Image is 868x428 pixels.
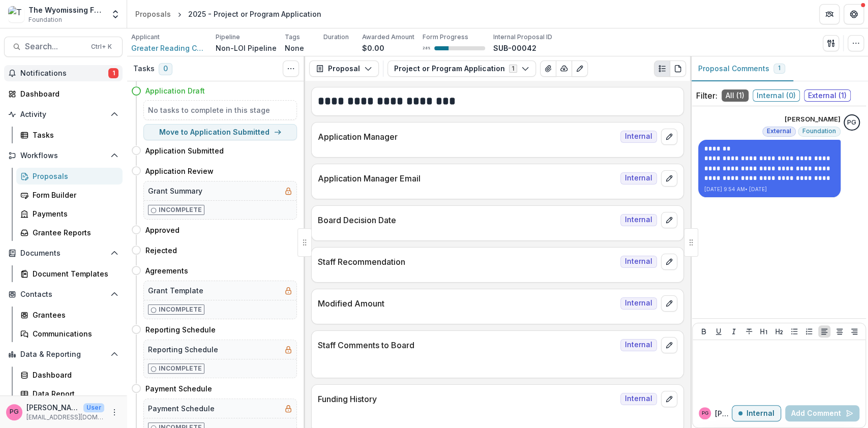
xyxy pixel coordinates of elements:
button: Italicize [728,325,740,338]
span: Internal [620,393,657,405]
span: All ( 1 ) [722,89,749,102]
button: Heading 2 [773,325,785,338]
p: Funding History [318,393,616,405]
span: Contacts [20,290,106,299]
button: Heading 1 [758,325,770,338]
button: Align Right [848,325,860,338]
button: More [108,406,121,418]
p: Incomplete [159,364,202,373]
p: SUB-00042 [493,43,536,53]
button: Open Activity [4,106,123,123]
h5: No tasks to complete in this stage [148,105,292,115]
a: Dashboard [4,85,123,102]
div: Document Templates [33,268,114,279]
div: Proposals [33,171,114,181]
button: Open entity switcher [108,4,123,24]
h5: Reporting Schedule [148,344,218,355]
span: 1 [778,65,781,72]
button: edit [661,212,677,228]
a: Proposals [131,7,175,21]
h5: Grant Template [148,285,203,296]
button: edit [661,391,677,407]
button: Get Help [844,4,864,24]
div: Data Report [33,388,114,399]
button: Toggle View Cancelled Tasks [283,60,299,77]
span: Internal [620,339,657,351]
h4: Agreements [145,265,188,276]
h4: Payment Schedule [145,383,212,394]
button: Underline [712,325,725,338]
p: Filter: [696,89,717,102]
p: [DATE] 9:54 AM • [DATE] [704,186,834,193]
h3: Tasks [133,65,155,73]
p: [EMAIL_ADDRESS][DOMAIN_NAME] [26,413,104,422]
span: Data & Reporting [20,350,106,359]
a: Form Builder [16,187,123,203]
button: Bullet List [788,325,800,338]
div: Form Builder [33,190,114,200]
a: Tasks [16,127,123,143]
p: Duration [323,33,349,42]
span: External [767,128,791,135]
div: 2025 - Project or Program Application [188,9,321,19]
button: Add Comment [785,405,859,421]
span: Internal [620,131,657,143]
p: Tags [285,33,300,42]
button: Ordered List [803,325,815,338]
p: None [285,43,304,53]
h4: Reporting Schedule [145,324,216,335]
span: Foundation [802,128,836,135]
p: [PERSON_NAME] [26,402,79,413]
a: Greater Reading Chamber Alliance [131,43,207,53]
div: Pat Giles [702,411,708,416]
span: Activity [20,110,106,119]
button: edit [661,129,677,145]
p: Application Manager [318,131,616,143]
span: Documents [20,249,106,258]
button: Open Documents [4,245,123,261]
div: Pat Giles [847,119,856,126]
a: Grantees [16,307,123,323]
p: Board Decision Date [318,214,616,226]
span: Workflows [20,151,106,160]
button: Open Workflows [4,147,123,164]
span: Notifications [20,69,108,78]
span: Foundation [28,15,62,24]
a: Communications [16,325,123,342]
span: Search... [25,42,85,51]
p: $0.00 [362,43,384,53]
a: Proposals [16,168,123,185]
h5: Payment Schedule [148,403,215,414]
p: Non-LOI Pipeline [216,43,277,53]
div: Dashboard [20,88,114,99]
button: Plaintext view [654,60,670,77]
button: edit [661,337,677,353]
p: Internal [746,409,774,418]
a: Grantee Reports [16,224,123,241]
span: 1 [108,68,118,78]
nav: breadcrumb [131,7,325,21]
h5: Grant Summary [148,186,202,196]
div: Ctrl + K [89,41,114,52]
p: Staff Recommendation [318,256,616,268]
button: Open Data & Reporting [4,346,123,362]
button: Project or Program Application1 [387,60,536,77]
button: edit [661,254,677,270]
button: PDF view [670,60,686,77]
button: edit [661,295,677,312]
button: Internal [732,405,781,421]
button: Proposal [309,60,379,77]
p: Incomplete [159,205,202,215]
button: Align Left [818,325,830,338]
button: Open Contacts [4,286,123,302]
p: Pipeline [216,33,240,42]
p: Incomplete [159,305,202,314]
p: Awarded Amount [362,33,414,42]
a: Data Report [16,385,123,402]
div: Communications [33,328,114,339]
p: Internal Proposal ID [493,33,552,42]
p: Applicant [131,33,160,42]
button: Strike [743,325,755,338]
a: Dashboard [16,366,123,383]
